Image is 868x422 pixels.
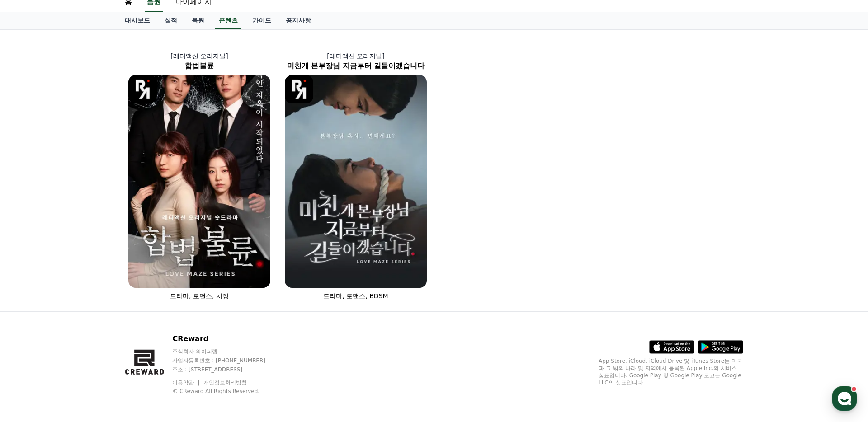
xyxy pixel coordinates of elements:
[323,292,388,300] span: 드라마, 로맨스, BDSM
[172,366,283,373] p: 주소 : [STREET_ADDRESS]
[60,286,117,309] a: 대화
[83,300,94,308] span: 대화
[278,61,434,71] h2: 미친개 본부장님 지금부터 길들이겠습니다
[245,12,278,29] a: 가이드
[140,300,151,307] span: 설정
[118,12,157,29] a: 대시보드
[172,333,283,344] p: CReward
[285,75,427,288] img: 미친개 본부장님 지금부터 길들이겠습니다
[172,388,283,395] p: © CReward All Rights Reserved.
[121,61,278,71] h2: 합법불륜
[128,75,157,103] img: [object Object] Logo
[172,348,283,355] p: 주식회사 와이피랩
[172,380,201,386] a: 이용약관
[599,357,743,386] p: App Store, iCloud, iCloud Drive 및 iTunes Store는 미국과 그 밖의 나라 및 지역에서 등록된 Apple Inc.의 서비스 상표입니다. Goo...
[117,286,174,309] a: 설정
[278,52,434,61] p: [레디액션 오리지널]
[285,75,313,103] img: [object Object] Logo
[278,44,434,308] a: [레디액션 오리지널] 미친개 본부장님 지금부터 길들이겠습니다 미친개 본부장님 지금부터 길들이겠습니다 [object Object] Logo 드라마, 로맨스, BDSM
[121,44,278,308] a: [레디액션 오리지널] 합법불륜 합법불륜 [object Object] Logo 드라마, 로맨스, 치정
[170,292,229,300] span: 드라마, 로맨스, 치정
[172,357,283,364] p: 사업자등록번호 : [PHONE_NUMBER]
[121,52,278,61] p: [레디액션 오리지널]
[215,12,241,29] a: 콘텐츠
[157,12,184,29] a: 실적
[28,300,34,307] span: 홈
[203,380,247,386] a: 개인정보처리방침
[278,12,318,29] a: 공지사항
[184,12,212,29] a: 음원
[128,75,270,288] img: 합법불륜
[3,286,60,309] a: 홈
